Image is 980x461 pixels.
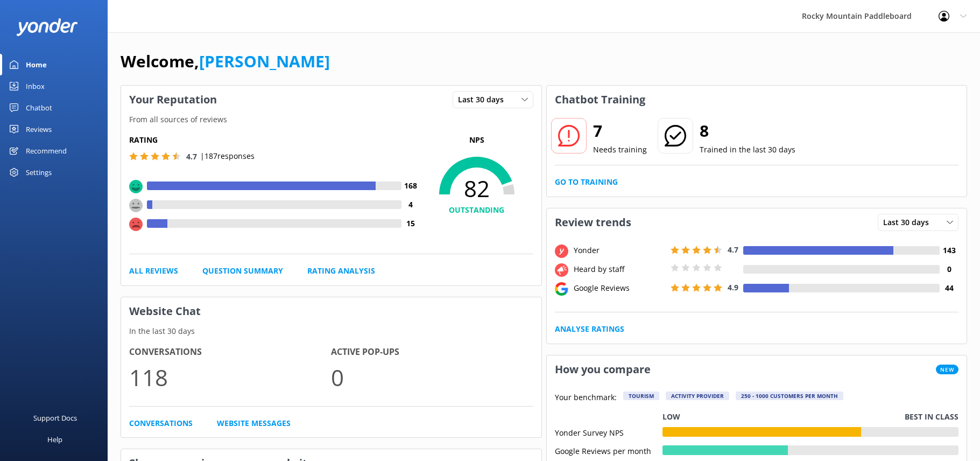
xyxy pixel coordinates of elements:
h4: 44 [940,282,958,294]
a: Rating Analysis [307,265,375,277]
a: Conversations [129,417,193,429]
h4: 4 [401,199,420,211]
h4: 15 [401,218,420,229]
div: Recommend [26,140,67,162]
span: 82 [420,175,533,202]
div: 250 - 1000 customers per month [736,392,843,400]
div: Reviews [26,118,52,140]
h3: Review trends [547,208,639,236]
div: Support Docs [33,407,77,429]
div: Tourism [623,392,659,400]
h5: Rating [129,134,420,146]
div: Google Reviews per month [555,445,662,455]
p: Your benchmark: [555,392,617,404]
p: 0 [331,359,533,395]
div: Home [26,54,47,75]
p: 118 [129,359,331,395]
p: Best in class [905,411,958,423]
span: 4.9 [728,282,738,292]
p: | 187 responses [200,150,255,162]
h3: Website Chat [121,297,541,325]
h4: Active Pop-ups [331,345,533,359]
div: Help [47,429,62,450]
img: yonder-white-logo.png [16,18,78,36]
a: Analyse Ratings [555,323,624,335]
div: Inbox [26,75,45,97]
h4: 143 [940,245,958,256]
p: Needs training [593,144,647,156]
a: All Reviews [129,265,178,277]
p: In the last 30 days [121,325,541,337]
a: [PERSON_NAME] [199,50,330,72]
div: Activity Provider [666,392,729,400]
h3: How you compare [547,355,659,383]
div: Yonder Survey NPS [555,427,662,437]
h4: 0 [940,263,958,275]
h4: OUTSTANDING [420,204,533,216]
span: Last 30 days [883,216,935,228]
p: Low [662,411,680,423]
h2: 7 [593,118,647,144]
h3: Your Reputation [121,86,225,114]
span: 4.7 [186,151,197,162]
h4: Conversations [129,345,331,359]
a: Question Summary [202,265,283,277]
div: Heard by staff [571,263,668,275]
div: Yonder [571,245,668,256]
h3: Chatbot Training [547,86,653,114]
div: Chatbot [26,97,52,118]
span: New [936,365,958,374]
h4: 168 [401,180,420,192]
a: Go to Training [555,176,618,188]
span: 4.7 [728,245,738,255]
h1: Welcome, [121,48,330,74]
div: Settings [26,162,52,183]
span: Last 30 days [458,94,510,106]
div: Google Reviews [571,282,668,294]
h2: 8 [700,118,795,144]
p: NPS [420,134,533,146]
p: From all sources of reviews [121,114,541,125]
p: Trained in the last 30 days [700,144,795,156]
a: Website Messages [217,417,291,429]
